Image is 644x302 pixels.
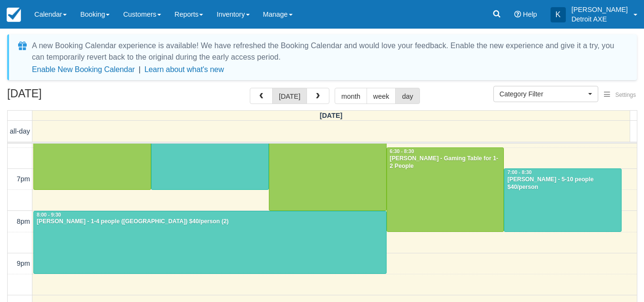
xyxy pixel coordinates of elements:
[37,212,61,218] span: 8:00 - 9:30
[335,88,367,104] button: month
[500,89,586,99] span: Category Filter
[598,88,642,102] button: Settings
[572,14,628,24] p: Detroit AXE
[32,40,625,63] div: A new Booking Calendar experience is available! We have refreshed the Booking Calendar and would ...
[514,11,521,18] i: Help
[32,65,135,74] button: Enable New Booking Calendar
[144,65,224,73] a: Learn about what's new
[572,5,628,14] p: [PERSON_NAME]
[390,149,414,154] span: 6:30 - 8:30
[36,218,384,226] div: [PERSON_NAME] - 1-4 people ([GEOGRAPHIC_DATA]) $40/person (2)
[139,65,141,73] span: |
[523,10,537,18] span: Help
[504,168,622,232] a: 7:00 - 8:30[PERSON_NAME] - 5-10 people $40/person
[17,175,30,183] span: 7pm
[320,112,343,119] span: [DATE]
[507,170,532,175] span: 7:00 - 8:30
[17,260,30,267] span: 9pm
[272,88,307,104] button: [DATE]
[7,8,21,22] img: checkfront-main-nav-mini-logo.png
[367,88,396,104] button: week
[17,218,30,225] span: 8pm
[395,88,419,104] button: day
[10,127,30,135] span: all-day
[389,155,501,170] div: [PERSON_NAME] - Gaming Table for 1-2 People
[7,88,128,105] h2: [DATE]
[507,176,619,191] div: [PERSON_NAME] - 5-10 people $40/person
[551,7,566,22] div: K
[493,86,598,102] button: Category Filter
[33,211,387,274] a: 8:00 - 9:30[PERSON_NAME] - 1-4 people ([GEOGRAPHIC_DATA]) $40/person (2)
[387,147,504,232] a: 6:30 - 8:30[PERSON_NAME] - Gaming Table for 1-2 People
[615,92,636,98] span: Settings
